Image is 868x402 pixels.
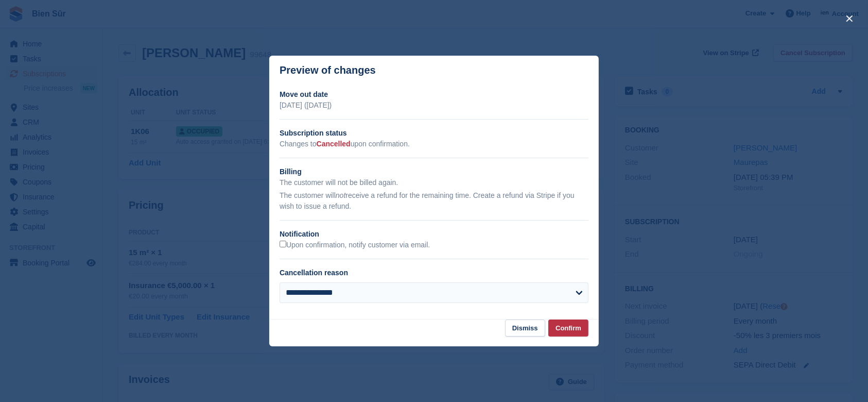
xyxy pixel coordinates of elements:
[841,10,858,27] button: close
[280,177,588,188] p: The customer will not be billed again.
[280,100,588,111] p: [DATE] ([DATE])
[280,241,430,250] label: Upon confirmation, notify customer via email.
[280,269,348,277] label: Cancellation reason
[280,89,588,100] h2: Move out date
[280,64,376,76] p: Preview of changes
[336,191,345,199] em: not
[280,229,588,240] h2: Notification
[548,320,588,337] button: Confirm
[317,140,351,148] span: Cancelled
[280,128,588,139] h2: Subscription status
[505,320,545,337] button: Dismiss
[280,139,588,149] p: Changes to upon confirmation.
[280,190,588,212] p: The customer will receive a refund for the remaining time. Create a refund via Stripe if you wish...
[280,166,588,177] h2: Billing
[280,241,286,247] input: Upon confirmation, notify customer via email.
